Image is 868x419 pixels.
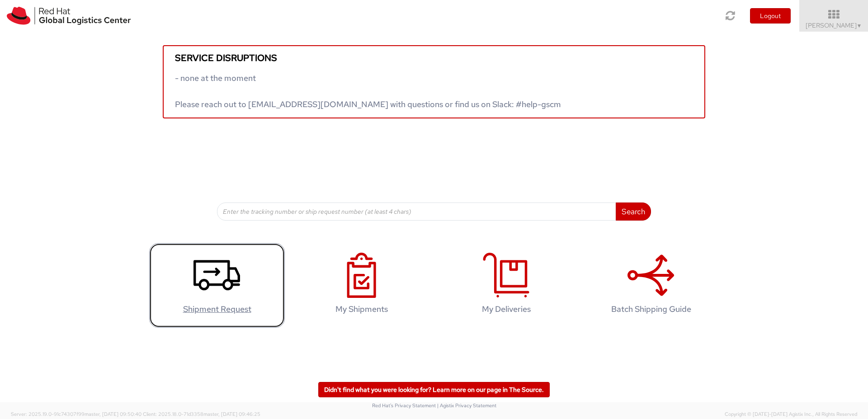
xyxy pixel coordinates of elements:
a: Red Hat's Privacy Statement [372,402,436,409]
span: Server: 2025.19.0-91c74307f99 [11,411,142,417]
button: Logout [750,8,791,24]
a: Didn't find what you were looking for? Learn more on our page in The Source. [318,382,550,397]
span: Client: 2025.18.0-71d3358 [143,411,260,417]
span: [PERSON_NAME] [806,21,862,29]
h4: Batch Shipping Guide [593,305,709,314]
h4: My Shipments [303,305,420,314]
span: master, [DATE] 09:50:40 [85,411,142,417]
a: My Deliveries [439,243,574,328]
span: master, [DATE] 09:46:25 [203,411,260,417]
a: My Shipments [294,243,429,328]
span: Copyright © [DATE]-[DATE] Agistix Inc., All Rights Reserved [725,411,857,418]
img: rh-logistics-00dfa346123c4ec078e1.svg [7,7,131,25]
button: Search [616,202,651,221]
h5: Service disruptions [175,53,693,63]
a: Batch Shipping Guide [583,243,719,328]
span: - none at the moment Please reach out to [EMAIL_ADDRESS][DOMAIN_NAME] with questions or find us o... [175,73,561,109]
span: ▼ [857,22,862,29]
h4: My Deliveries [448,305,565,314]
a: Shipment Request [149,243,285,328]
h4: Shipment Request [159,305,275,314]
a: Service disruptions - none at the moment Please reach out to [EMAIL_ADDRESS][DOMAIN_NAME] with qu... [163,45,705,118]
input: Enter the tracking number or ship request number (at least 4 chars) [217,202,616,221]
a: | Agistix Privacy Statement [437,402,496,409]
